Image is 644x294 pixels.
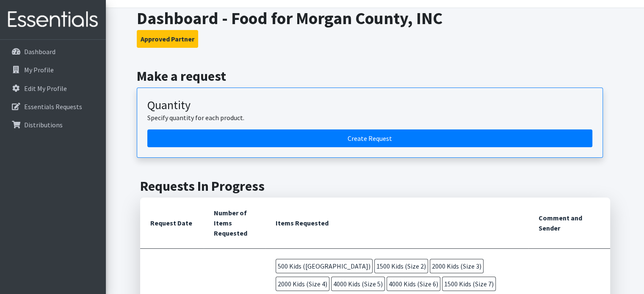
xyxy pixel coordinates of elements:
[276,259,373,273] span: 500 Kids ([GEOGRAPHIC_DATA])
[3,61,102,78] a: My Profile
[137,30,198,48] button: Approved Partner
[3,98,102,115] a: Essentials Requests
[140,178,610,194] h2: Requests In Progress
[24,66,54,74] p: My Profile
[3,5,102,34] img: HumanEssentials
[331,277,385,291] span: 4000 Kids (Size 5)
[24,121,63,129] p: Distributions
[24,47,55,56] p: Dashboard
[24,102,82,111] p: Essentials Requests
[3,80,102,97] a: Edit My Profile
[442,277,496,291] span: 1500 Kids (Size 7)
[204,198,266,249] th: Number of Items Requested
[3,116,102,133] a: Distributions
[374,259,428,273] span: 1500 Kids (Size 2)
[147,113,592,123] p: Specify quantity for each product.
[140,198,204,249] th: Request Date
[528,198,610,249] th: Comment and Sender
[276,277,329,291] span: 2000 Kids (Size 4)
[147,98,592,113] h3: Quantity
[147,129,592,147] a: Create a request by quantity
[430,259,484,273] span: 2000 Kids (Size 3)
[137,8,613,28] h1: Dashboard - Food for Morgan County, INC
[3,43,102,60] a: Dashboard
[387,277,440,291] span: 4000 Kids (Size 6)
[265,198,528,249] th: Items Requested
[137,68,613,84] h2: Make a request
[24,84,67,93] p: Edit My Profile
